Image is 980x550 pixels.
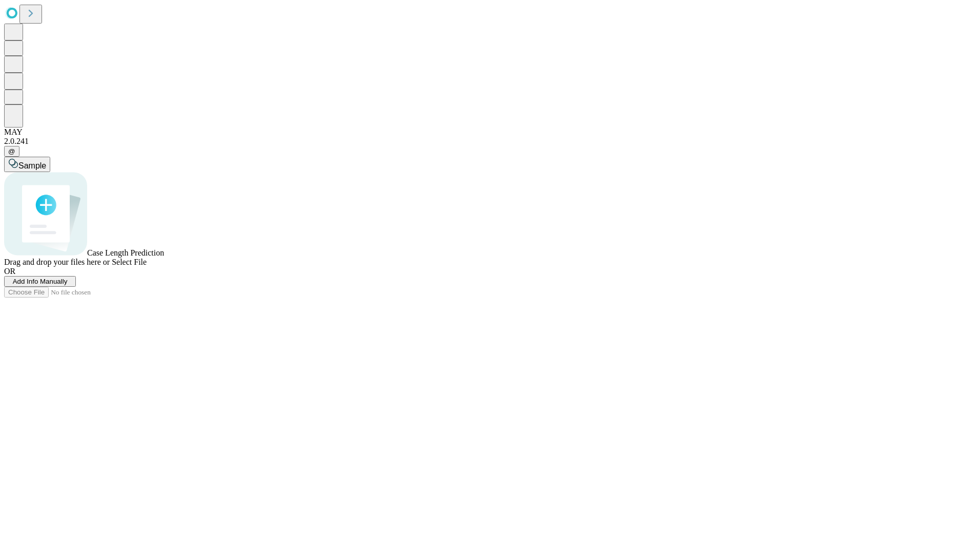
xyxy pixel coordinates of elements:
span: @ [8,147,15,155]
span: Select File [112,258,147,266]
span: Add Info Manually [13,278,68,285]
span: Sample [18,161,46,170]
div: 2.0.241 [4,137,976,146]
button: Sample [4,157,50,172]
span: Case Length Prediction [87,248,164,257]
button: @ [4,146,19,157]
span: Drag and drop your files here or [4,258,110,266]
div: MAY [4,128,976,137]
span: OR [4,267,15,276]
button: Add Info Manually [4,276,76,287]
